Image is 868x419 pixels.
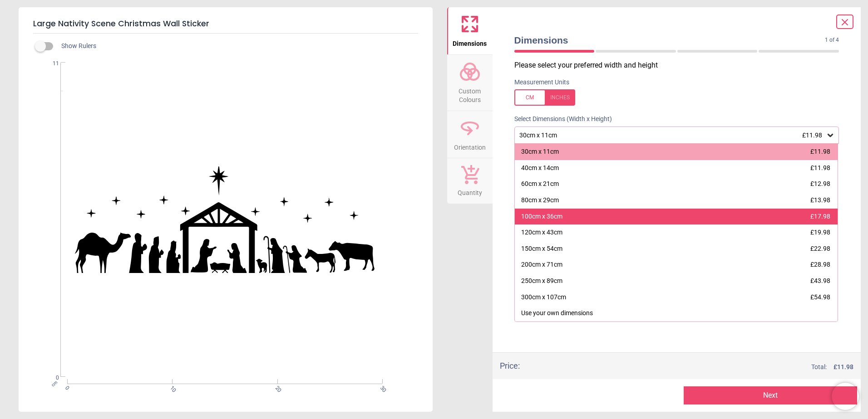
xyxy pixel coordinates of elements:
[810,229,830,236] span: £19.98
[810,277,830,284] span: £43.98
[810,213,830,220] span: £17.98
[837,363,853,370] span: 11.98
[518,132,826,139] div: 30cm x 11cm
[458,184,482,198] span: Quantity
[802,132,822,139] span: £11.98
[533,363,854,372] div: Total:
[521,180,559,189] div: 60cm x 21cm
[521,164,559,173] div: 40cm x 14cm
[521,147,559,156] div: 30cm x 11cm
[273,385,279,390] span: 20
[832,383,859,410] iframe: Brevo live chat
[521,212,562,221] div: 100cm x 36cm
[521,228,562,237] div: 120cm x 43cm
[810,245,830,252] span: £22.98
[810,293,830,301] span: £54.98
[453,35,487,49] span: Dimensions
[378,385,384,390] span: 30
[825,36,839,44] span: 1 of 4
[684,386,857,404] button: Next
[50,380,59,388] span: cm
[454,139,486,152] span: Orientation
[521,309,593,318] div: Use your own dimensions
[33,15,418,34] h5: Large Nativity Scene Christmas Wall Sticker
[507,115,612,124] label: Select Dimensions (Width x Height)
[810,180,830,187] span: £12.98
[521,277,562,286] div: 250cm x 89cm
[521,244,562,253] div: 150cm x 54cm
[168,385,174,390] span: 10
[521,260,562,269] div: 200cm x 71cm
[521,293,566,302] div: 300cm x 107cm
[447,111,493,158] button: Orientation
[521,196,559,205] div: 80cm x 29cm
[514,34,825,47] span: Dimensions
[40,41,433,52] div: Show Rulers
[447,55,493,111] button: Custom Colours
[810,164,830,171] span: £11.98
[514,78,569,87] label: Measurement Units
[447,158,493,204] button: Quantity
[810,196,830,204] span: £13.98
[448,83,492,105] span: Custom Colours
[500,360,520,371] div: Price :
[447,7,493,54] button: Dimensions
[833,363,853,372] span: £
[42,60,59,68] span: 11
[63,385,69,390] span: 0
[42,374,59,382] span: 0
[514,60,847,70] p: Please select your preferred width and height
[810,261,830,268] span: £28.98
[810,148,830,155] span: £11.98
